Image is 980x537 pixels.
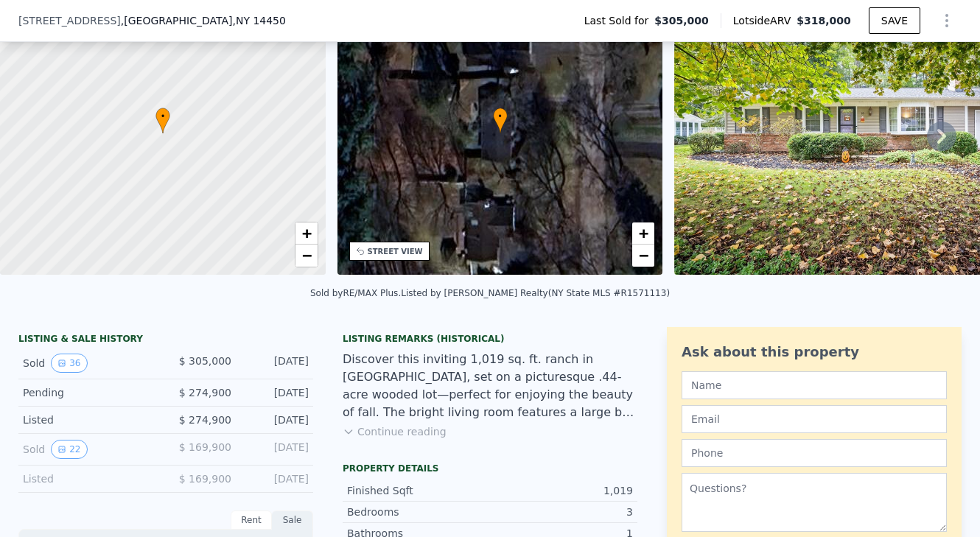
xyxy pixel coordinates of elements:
[155,110,170,123] span: •
[639,246,648,264] span: −
[797,15,851,27] span: $318,000
[347,505,490,519] div: Bedrooms
[243,413,309,427] div: [DATE]
[632,245,654,267] a: Zoom out
[23,354,154,373] div: Sold
[179,414,231,426] span: $ 274,900
[869,7,920,34] button: SAVE
[343,463,637,474] div: Property details
[179,441,231,453] span: $ 169,900
[179,355,231,367] span: $ 305,000
[682,342,947,362] div: Ask about this property
[343,333,637,345] div: Listing Remarks (Historical)
[231,510,272,530] div: Rent
[654,13,709,28] span: $305,000
[490,483,633,498] div: 1,019
[682,405,947,433] input: Email
[343,424,447,439] button: Continue reading
[310,288,401,298] div: Sold by RE/MAX Plus .
[584,13,655,28] span: Last Sold for
[243,385,309,400] div: [DATE]
[243,471,309,486] div: [DATE]
[493,108,508,133] div: •
[179,473,231,485] span: $ 169,900
[733,13,797,28] span: Lotside ARV
[932,6,962,35] button: Show Options
[121,13,286,28] span: , [GEOGRAPHIC_DATA]
[243,354,309,373] div: [DATE]
[243,440,309,459] div: [DATE]
[368,246,423,257] div: STREET VIEW
[23,440,154,459] div: Sold
[51,440,87,459] button: View historical data
[51,354,87,373] button: View historical data
[401,288,670,298] div: Listed by [PERSON_NAME] Realty (NY State MLS #R1571113)
[23,385,154,400] div: Pending
[490,505,633,519] div: 3
[295,245,318,267] a: Zoom out
[23,471,154,486] div: Listed
[232,15,285,27] span: , NY 14450
[301,224,311,242] span: +
[179,387,231,399] span: $ 274,900
[295,222,318,245] a: Zoom in
[18,13,121,28] span: [STREET_ADDRESS]
[682,439,947,467] input: Phone
[343,351,637,421] div: Discover this inviting 1,019 sq. ft. ranch in [GEOGRAPHIC_DATA], set on a picturesque .44-acre wo...
[18,333,313,348] div: LISTING & SALE HISTORY
[632,222,654,245] a: Zoom in
[23,413,154,427] div: Listed
[493,110,508,123] span: •
[155,108,170,133] div: •
[347,483,490,498] div: Finished Sqft
[682,371,947,399] input: Name
[301,246,311,264] span: −
[639,224,648,242] span: +
[272,510,313,530] div: Sale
